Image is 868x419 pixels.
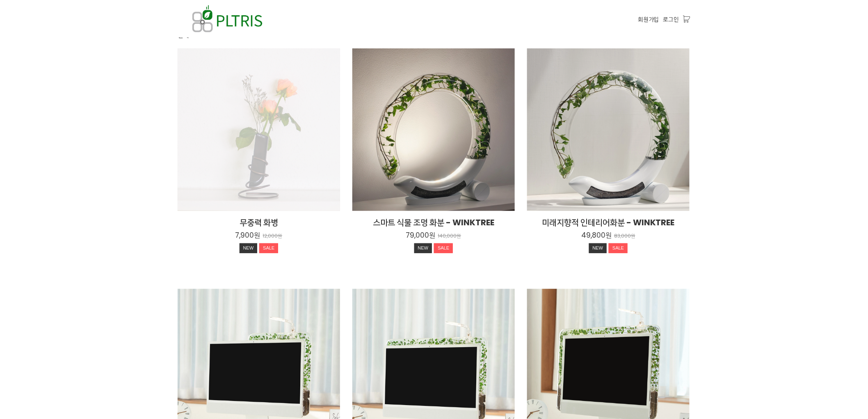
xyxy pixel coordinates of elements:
a: 무중력 화병 7,900원 12,000원 NEWSALE [178,217,340,255]
h2: 미래지향적 인테리어화분 - WINKTREE [527,217,690,228]
h2: 스마트 식물 조명 화분 - WINKTREE [352,217,515,228]
p: 140,000원 [438,233,461,239]
div: SALE [434,243,453,253]
h2: 무중력 화병 [178,217,340,228]
p: 79,000원 [406,231,436,240]
a: 스마트 식물 조명 화분 - WINKTREE 79,000원 140,000원 NEWSALE [352,217,515,255]
p: 49,800원 [581,231,612,240]
div: NEW [240,243,258,253]
a: 로그인 [663,15,679,24]
div: NEW [589,243,607,253]
a: 미래지향적 인테리어화분 - WINKTREE 49,800원 83,000원 NEWSALE [527,217,690,255]
p: 83,000원 [614,233,635,239]
div: NEW [414,243,432,253]
a: 회원가입 [638,15,659,24]
p: 7,900원 [235,231,260,240]
div: SALE [609,243,628,253]
p: 12,000원 [263,233,283,239]
div: SALE [259,243,278,253]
